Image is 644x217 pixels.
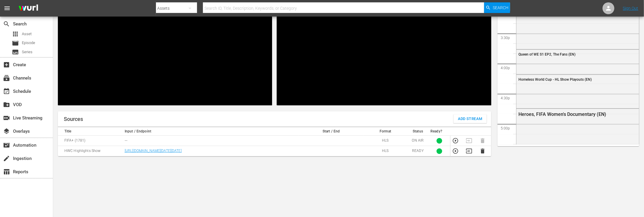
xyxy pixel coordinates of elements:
td: --- [123,136,299,146]
th: Start / End [299,127,364,136]
td: FIFA+ (1781) [58,136,123,146]
span: VOD [3,101,10,108]
span: Create [3,61,10,68]
th: Ready? [429,127,450,136]
span: Schedule [3,88,10,95]
h1: Sources [64,116,83,122]
span: Series [12,48,19,56]
span: Search [3,20,10,27]
a: [URL][DOMAIN_NAME][DATE][DATE] [125,149,182,153]
td: HWC Highlights Show [58,146,123,156]
td: ON AIR [407,136,429,146]
span: Reports [3,168,10,175]
span: Add Stream [458,116,482,122]
td: HLS [364,136,407,146]
a: Sign Out [623,6,638,11]
td: HLS [364,146,407,156]
span: Asset [22,31,32,37]
span: Episode [12,40,19,47]
span: Automation [3,142,10,149]
span: Episode [22,40,35,46]
th: Status [407,127,429,136]
span: Overlays [3,128,10,135]
span: Queen of WE S1 EP2, The Fans (EN) [518,52,575,56]
th: Title [58,127,123,136]
button: Search [484,2,510,13]
span: menu [4,5,11,12]
span: Search [493,2,508,13]
button: Add Stream [453,114,487,123]
span: Asset [12,30,19,38]
th: Input / Endpoint [123,127,299,136]
img: ans4CAIJ8jUAAAAAAAAAAAAAAAAAAAAAAAAgQb4GAAAAAAAAAAAAAAAAAAAAAAAAJMjXAAAAAAAAAAAAAAAAAAAAAAAAgAT5G... [14,1,43,15]
span: Ingestion [3,155,10,162]
div: Heroes, FIFA Women's Documentary (EN) [518,111,609,117]
span: Homeless World Cup - HL Show Playouts (EN) [518,77,592,82]
button: Preview Stream [452,148,459,154]
th: Format [364,127,407,136]
button: Preview Stream [452,137,459,144]
button: Transition [466,148,472,154]
span: Live Streaming [3,114,10,122]
span: Channels [3,75,10,82]
td: READY [407,146,429,156]
span: Series [22,49,32,55]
